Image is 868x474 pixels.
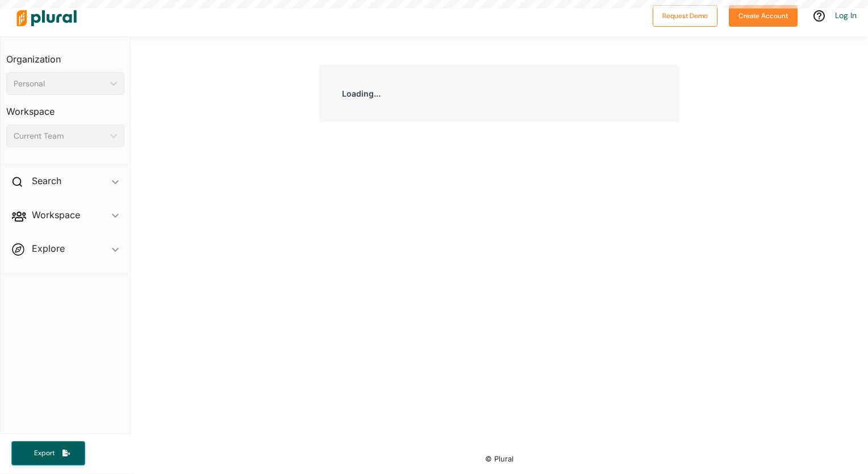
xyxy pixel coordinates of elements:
a: Log In [835,10,857,20]
h3: Organization [6,43,124,68]
span: Export [26,448,62,458]
small: © Plural [485,455,514,463]
div: Personal [14,78,106,90]
a: Create Account [729,9,798,21]
button: Export [11,441,85,465]
button: Create Account [729,5,798,27]
h2: Search [32,174,61,187]
button: Request Demo [653,5,717,27]
a: Request Demo [653,9,717,21]
h3: Workspace [6,95,124,120]
div: Current Team [14,130,106,142]
div: Loading... [319,65,679,122]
